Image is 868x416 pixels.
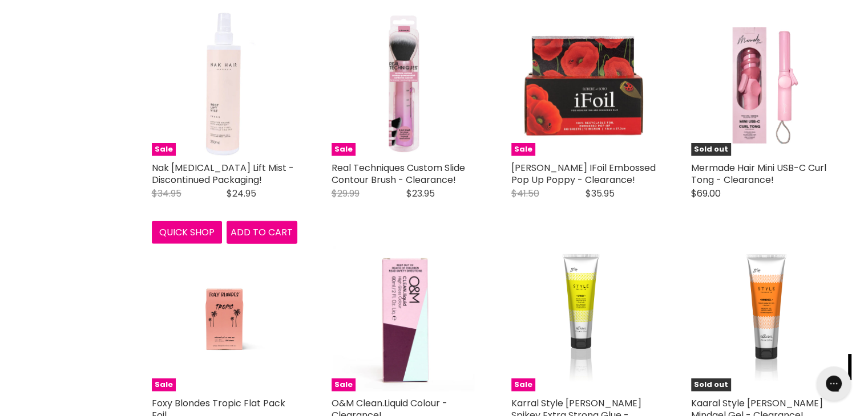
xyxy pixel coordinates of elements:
[406,187,435,200] span: $23.95
[511,246,657,391] a: Karral Style Perfetto Spikey Extra Strong Glue - Clearance! Sale
[332,378,356,391] span: Sale
[691,143,731,156] span: Sold out
[332,187,360,200] span: $29.99
[511,143,535,156] span: Sale
[152,378,176,391] span: Sale
[511,187,539,200] span: $41.50
[152,161,294,186] a: Nak [MEDICAL_DATA] Lift Mist - Discontinued Packaging!
[511,11,657,156] a: Robert De Soto IFoil Embossed Pop Up Poppy - Clearance! Robert De Soto IFoil Embossed Pop Up Popp...
[332,143,356,156] span: Sale
[691,161,826,186] a: Mermade Hair Mini USB-C Curl Tong - Clearance!
[152,187,181,200] span: $34.95
[152,11,297,156] img: Nak Hair Root Lift Mist - Discontinued Packaging!
[332,11,477,156] a: Real Techniques Custom Slide Contour Brush - Clearance! Real Techniques Custom Slide Contour Brus...
[737,246,790,391] img: Kaaral Style Perfetto Mindgel Gel - Clearance!
[511,378,535,391] span: Sale
[555,246,612,391] img: Karral Style Perfetto Spikey Extra Strong Glue - Clearance!
[332,246,477,391] a: O&M Clean.Liquid Colour - Clearance! Sale
[691,11,837,156] a: Mermade Hair Mini USB-C Curl Tong - Clearance! Mermade Hair Mini USB-C Curl Tong - Clearance! Sol...
[227,221,297,244] button: Add to cart
[333,246,474,391] img: O&M Clean.Liquid Colour - Clearance!
[169,246,278,391] img: Foxy Blondes Tropic Flat Pack Foil
[332,11,477,156] img: Real Techniques Custom Slide Contour Brush - Clearance!
[227,187,256,200] span: $24.95
[152,221,223,244] button: Quick shop
[332,161,465,186] a: Real Techniques Custom Slide Contour Brush - Clearance!
[152,11,297,156] a: Nak Hair Root Lift Mist - Discontinued Packaging! Sale
[811,362,857,405] iframe: Gorgias live chat messenger
[586,187,615,200] span: $35.95
[511,161,656,186] a: [PERSON_NAME] IFoil Embossed Pop Up Poppy - Clearance!
[691,187,721,200] span: $69.00
[152,143,176,156] span: Sale
[511,11,657,156] img: Robert De Soto IFoil Embossed Pop Up Poppy - Clearance!
[231,226,293,239] span: Add to cart
[152,246,297,391] a: Foxy Blondes Tropic Flat Pack Foil Sale
[691,11,837,156] img: Mermade Hair Mini USB-C Curl Tong - Clearance!
[691,246,837,391] a: Kaaral Style Perfetto Mindgel Gel - Clearance! Sold out
[691,378,731,391] span: Sold out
